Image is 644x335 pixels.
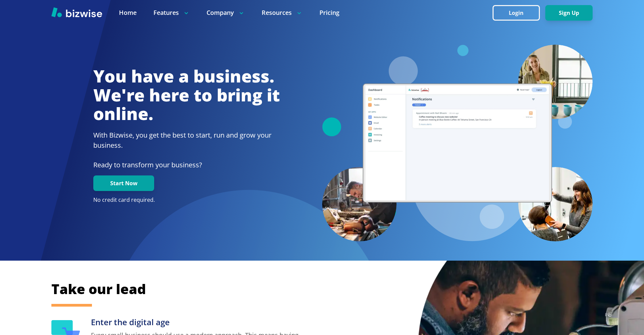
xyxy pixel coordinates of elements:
[93,67,280,123] h1: You have a business. We're here to bring it online.
[207,8,245,17] p: Company
[51,280,558,298] h2: Take our lead
[153,8,190,17] p: Features
[493,10,545,16] a: Login
[319,8,339,17] a: Pricing
[545,10,593,16] a: Sign Up
[51,7,102,17] img: Bizwise Logo
[93,180,154,187] a: Start Now
[93,130,280,150] h2: With Bizwise, you get the best to start, run and grow your business.
[93,160,280,170] p: Ready to transform your business?
[91,317,305,328] h3: Enter the digital age
[262,8,303,17] p: Resources
[493,5,540,21] button: Login
[119,8,137,17] a: Home
[93,175,154,191] button: Start Now
[545,5,593,21] button: Sign Up
[93,196,280,204] p: No credit card required.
